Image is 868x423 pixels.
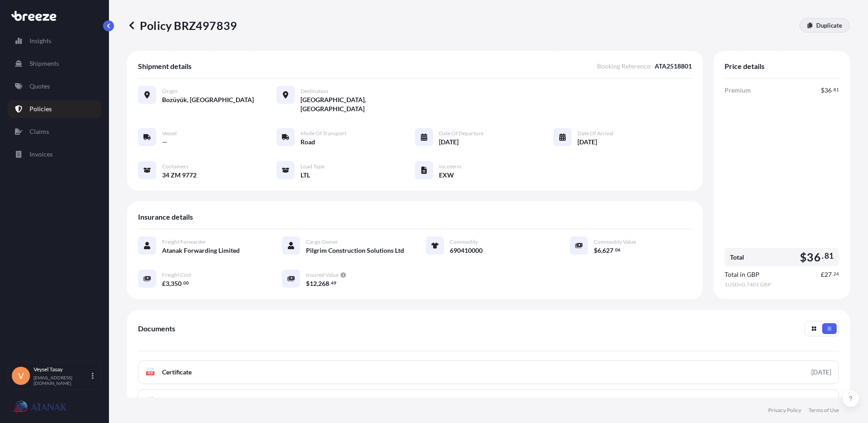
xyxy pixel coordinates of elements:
p: Policy BRZ497839 [127,18,237,33]
span: Cargo Owner [306,238,338,246]
span: . [822,253,824,259]
p: Veysel Tasay [34,366,90,373]
span: LTL [301,171,310,180]
span: . [182,281,183,285]
span: 00 [183,281,189,285]
a: Privacy Policy [768,407,801,414]
span: , [317,280,318,287]
span: 6 [597,247,601,254]
span: V [18,371,24,380]
span: Shipment details [138,62,192,71]
span: [DATE] [439,138,459,147]
p: [EMAIL_ADDRESS][DOMAIN_NAME] [34,375,90,386]
a: Insights [8,32,101,50]
span: £ [162,280,166,287]
span: 12 [310,280,317,287]
span: 350 [171,280,182,287]
span: [GEOGRAPHIC_DATA], [GEOGRAPHIC_DATA] [301,95,415,113]
p: Quotes [30,82,50,91]
span: 268 [318,280,329,287]
span: Road [301,138,315,147]
span: $ [306,280,310,287]
span: Policy Full Terms and Conditions [162,397,255,406]
span: Bozüyük, [GEOGRAPHIC_DATA] [162,95,254,104]
span: Date of Departure [439,130,483,137]
span: Mode of Transport [301,130,346,137]
span: . [832,88,833,91]
p: Duplicate [816,21,842,30]
span: Insured Value [306,271,339,279]
span: Freight Forwarder [162,238,206,246]
span: Commodity [450,238,478,246]
span: Atanak Forwarding Limited [162,246,240,255]
span: 3 [166,280,169,287]
span: 81 [824,253,833,259]
a: Invoices [8,145,101,163]
p: Policies [30,104,52,113]
p: Shipments [30,59,59,68]
span: Containers [162,163,188,170]
span: $ [594,247,597,254]
span: Pilgrim Construction Solutions Ltd [306,246,404,255]
span: EXW [439,171,454,180]
div: [DATE] [811,368,831,377]
span: Incoterm [439,163,461,170]
span: 06 [615,248,621,251]
text: PDF [148,372,153,375]
span: $ [800,251,807,263]
span: 49 [331,281,336,285]
span: Origin [162,88,178,95]
a: Terms of Use [809,407,839,414]
a: Shipments [8,54,101,73]
span: 36 [807,251,820,263]
span: Freight Cost [162,271,191,279]
a: PDFCertificate[DATE] [138,360,839,384]
span: Destination [301,88,328,95]
span: 36 [824,87,832,93]
span: , [169,280,171,287]
span: Booking Reference : [597,62,652,71]
span: Load Type [301,163,325,170]
span: Certificate [162,368,192,377]
span: Total [730,253,744,262]
img: organization-logo [11,401,66,415]
span: 81 [833,88,839,91]
span: Price details [725,62,764,71]
span: 627 [602,247,613,254]
span: — [162,138,168,147]
span: £ [821,271,824,278]
span: Commodity Value [594,238,636,246]
span: Total in GBP [725,270,759,279]
a: Quotes [8,77,101,95]
span: , [601,247,602,254]
span: Vessel [162,130,177,137]
a: Claims [8,123,101,141]
span: ATA2518801 [655,62,692,71]
span: [DATE] [577,138,597,147]
span: . [330,281,330,285]
p: Claims [30,127,49,136]
span: Date of Arrival [577,130,613,137]
span: Premium [725,86,751,95]
span: . [832,272,833,275]
a: Duplicate [799,18,850,33]
span: 27 [824,271,832,278]
span: $ [821,87,824,93]
p: Invoices [30,150,53,159]
span: 34 ZM 9772 [162,171,197,180]
span: Documents [138,324,175,333]
span: . [614,248,615,251]
span: Insurance details [138,212,193,221]
span: 690410000 [450,246,483,255]
a: PDFPolicy Full Terms and Conditions [138,389,839,413]
p: Insights [30,36,51,45]
a: Policies [8,100,101,118]
span: 1 USD = 0.7401 GBP [725,281,839,288]
span: 24 [833,272,839,275]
